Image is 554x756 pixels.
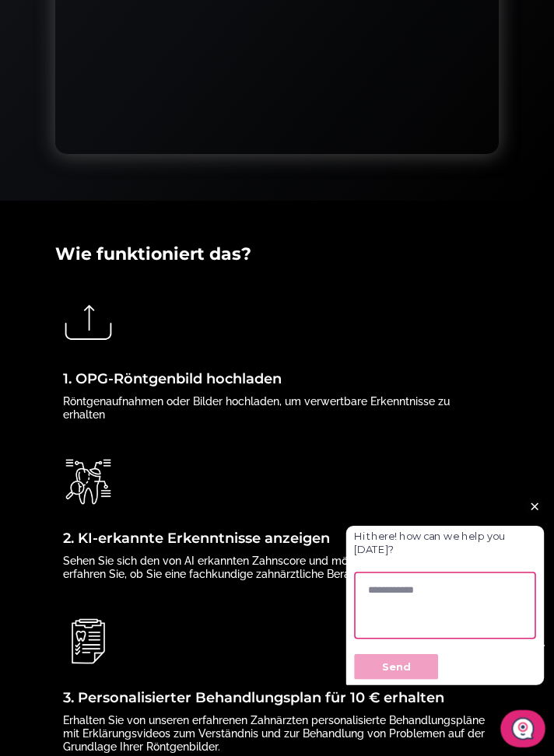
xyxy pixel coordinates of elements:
button: Send [23,196,128,229]
a: 3. Personalisierter Behandlungsplan für 10 € erhalten [63,689,444,706]
a: 2. KI-erkannte Erkenntnisse anzeigen [63,530,330,547]
a: 1. OPG-Röntgenbild hochladen [63,370,282,387]
p: Röntgenaufnahmen oder Bilder hochladen, um verwertbare Erkenntnisse zu erhalten [63,395,491,422]
p: Hi there! how can we help you [DATE]? [23,41,250,75]
span: Wie funktioniert das? [55,243,251,264]
p: Erhalten Sie von unseren erfahrenen Zahnärzten personalisierte Behandlungspläne mit Erklärungsvid... [63,714,491,753]
p: Sehen Sie sich den von AI erkannten Zahnscore und mögliche Probleme an und erfahren Sie, ob Sie e... [63,555,491,581]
